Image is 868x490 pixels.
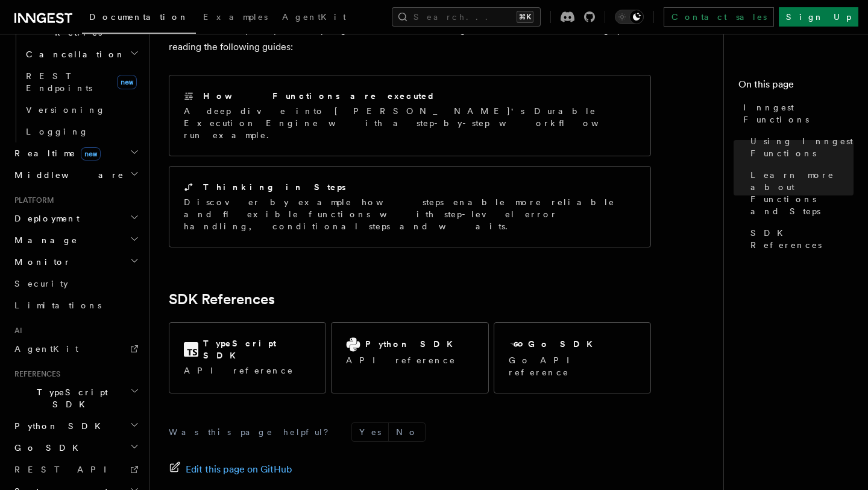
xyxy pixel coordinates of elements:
button: Python SDK [10,415,142,437]
a: Go SDKGo API reference [494,322,651,393]
button: No [389,423,425,441]
h2: Go SDK [528,338,600,350]
span: Platform [10,196,54,205]
a: AgentKit [10,338,142,360]
a: Security [10,273,142,294]
a: SDK References [746,222,854,256]
span: References [10,369,60,379]
h4: On this page [738,77,854,97]
span: REST Endpoints [26,71,92,93]
a: AgentKit [275,4,353,33]
span: Examples [203,12,268,22]
button: TypeScript SDK [10,381,142,415]
h2: How Functions are executed [203,90,436,102]
a: Contact sales [664,7,774,27]
span: Logging [26,127,89,136]
h2: Python SDK [365,338,460,350]
span: Limitations [14,301,101,310]
span: REST API [14,465,117,474]
p: Go API reference [509,354,636,378]
span: new [81,147,101,161]
a: Edit this page on GitHub [169,461,292,478]
span: Deployment [10,212,80,224]
span: Versioning [26,105,105,115]
a: Examples [196,4,275,33]
button: Yes [352,423,388,441]
button: Search...⌘K [392,7,541,27]
h2: TypeScript SDK [203,337,311,361]
button: Go SDK [10,437,142,459]
a: Thinking in StepsDiscover by example how steps enable more reliable and flexible functions with s... [169,166,651,247]
span: Using Inngest Functions [750,135,854,159]
button: Realtimenew [10,142,142,164]
a: Documentation [82,4,196,34]
span: Realtime [10,147,101,159]
span: new [117,75,137,89]
span: Documentation [89,12,189,22]
p: Was this page helpful? [169,426,337,438]
button: Deployment [10,208,142,229]
button: Toggle dark mode [615,10,644,24]
span: AgentKit [14,344,78,354]
kbd: ⌘K [517,11,533,23]
h2: Thinking in Steps [203,181,346,193]
a: Using Inngest Functions [746,130,854,164]
a: Limitations [10,294,142,316]
a: Logging [21,121,142,142]
a: How Functions are executedA deep dive into [PERSON_NAME]'s Durable Execution Engine with a step-b... [169,75,651,156]
a: Sign Up [779,7,858,27]
p: API reference [346,354,460,366]
span: Manage [10,234,78,246]
span: Security [14,279,68,288]
button: Monitor [10,251,142,273]
a: Versioning [21,99,142,121]
button: Middleware [10,164,142,186]
p: A deep dive into [PERSON_NAME]'s Durable Execution Engine with a step-by-step workflow run example. [184,105,636,141]
span: Edit this page on GitHub [186,461,292,478]
button: Manage [10,229,142,251]
span: Python SDK [10,420,108,432]
span: Go SDK [10,442,86,454]
button: Cancellation [21,43,142,65]
span: AgentKit [282,12,346,22]
p: Functions and Steps are powered by Inngest's Durable Execution Engine. Learn about its inner work... [169,22,651,56]
a: REST API [10,459,142,480]
span: Inngest Functions [743,101,854,126]
span: TypeScript SDK [10,386,130,410]
p: API reference [184,364,311,377]
a: TypeScript SDKAPI reference [169,322,326,393]
a: Python SDKAPI reference [331,322,488,393]
a: Learn more about Functions and Steps [746,164,854,222]
span: Cancellation [21,48,125,60]
span: AI [10,326,22,336]
span: Middleware [10,169,124,181]
span: Monitor [10,256,71,268]
a: REST Endpointsnew [21,65,142,99]
span: Learn more about Functions and Steps [750,169,854,217]
span: SDK References [750,227,854,251]
a: Inngest Functions [738,97,854,130]
p: Discover by example how steps enable more reliable and flexible functions with step-level error h... [184,196,636,232]
a: SDK References [169,291,275,308]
